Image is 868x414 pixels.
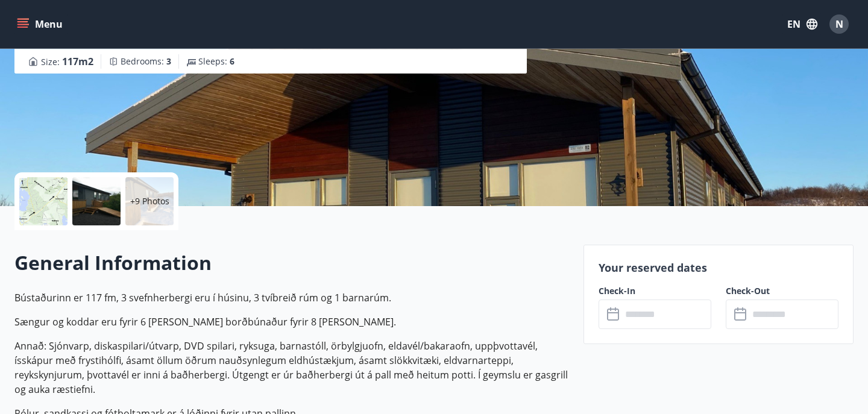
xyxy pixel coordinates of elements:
[726,285,838,297] label: Check-Out
[14,315,569,329] p: Sængur og koddar eru fyrir 6 [PERSON_NAME] borðbúnaður fyrir 8 [PERSON_NAME].
[14,339,569,397] p: Annað: Sjónvarp, diskaspilari/útvarp, DVD spilari, ryksuga, barnastóll, örbylgjuofn, eldavél/baka...
[121,55,171,67] span: Bedrooms :
[14,249,569,276] h2: General Information
[14,13,68,35] button: menu
[14,290,569,305] p: Bústaðurinn er 117 fm, 3 svefnherbergi eru í húsinu, 3 tvíbreið rúm og 1 barnarúm.
[62,55,93,68] span: 117 m2
[130,195,169,207] p: +9 Photos
[599,285,711,297] label: Check-In
[835,17,843,31] span: N
[782,13,822,35] button: EN
[166,55,171,67] span: 3
[41,54,93,69] span: Size :
[230,55,234,67] span: 6
[599,260,838,275] p: Your reserved dates
[825,10,854,39] button: N
[198,55,234,67] span: Sleeps :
